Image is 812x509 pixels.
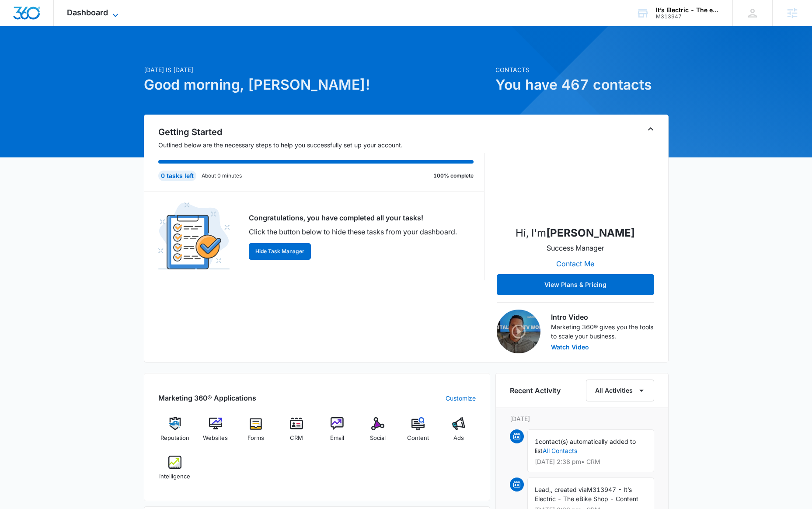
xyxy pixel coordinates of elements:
[546,227,635,239] strong: [PERSON_NAME]
[239,417,273,449] a: Forms
[401,417,435,449] a: Content
[370,434,386,443] span: Social
[497,310,540,353] img: Intro Video
[547,243,604,253] p: Success Manager
[656,7,720,14] div: account name
[586,380,654,401] button: All Activities
[330,434,344,443] span: Email
[535,438,636,454] span: contact(s) automatically added to list
[645,124,656,134] button: Toggle Collapse
[551,344,589,350] button: Watch Video
[249,243,311,260] button: Hide Task Manager
[516,225,635,241] p: Hi, I'm
[321,417,354,449] a: Email
[247,434,264,443] span: Forms
[144,74,490,95] h1: Good morning, [PERSON_NAME]!
[535,459,647,465] p: [DATE] 2:38 pm • CRM
[510,385,561,396] h6: Recent Activity
[290,434,303,443] span: CRM
[158,456,192,487] a: Intelligence
[656,14,720,20] div: account id
[158,171,196,181] div: 0 tasks left
[160,434,189,443] span: Reputation
[199,417,232,449] a: Websites
[446,394,476,403] a: Customize
[497,274,654,295] button: View Plans & Pricing
[433,172,474,180] p: 100% complete
[202,172,242,180] p: About 0 minutes
[203,434,228,443] span: Websites
[547,253,603,274] button: Contact Me
[407,434,429,443] span: Content
[453,434,464,443] span: Ads
[158,417,192,449] a: Reputation
[361,417,394,449] a: Social
[535,438,539,445] span: 1
[442,417,476,449] a: Ads
[532,131,619,218] img: Kinsey Smith
[67,8,108,17] span: Dashboard
[144,65,490,74] p: [DATE] is [DATE]
[551,312,654,322] h3: Intro Video
[158,393,256,403] h2: Marketing 360® Applications
[158,140,484,150] p: Outlined below are the necessary steps to help you successfully set up your account.
[551,486,587,493] span: , created via
[543,447,577,454] a: All Contacts
[158,126,484,139] h2: Getting Started
[535,486,551,493] span: Lead,
[495,74,669,95] h1: You have 467 contacts
[249,227,457,237] p: Click the button below to hide these tasks from your dashboard.
[495,65,669,74] p: Contacts
[249,213,457,223] p: Congratulations, you have completed all your tasks!
[510,414,654,423] p: [DATE]
[159,472,190,481] span: Intelligence
[551,322,654,341] p: Marketing 360® gives you the tools to scale your business.
[280,417,314,449] a: CRM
